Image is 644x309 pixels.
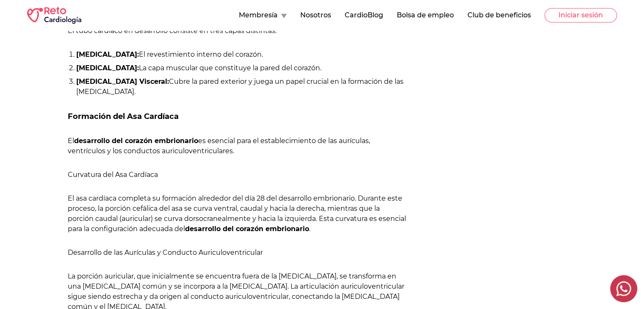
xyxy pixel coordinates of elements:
[68,26,407,36] p: El tubo cardiaco en desarrollo consiste en tres capas distintas:
[68,193,407,234] p: El asa cardíaca completa su formación alrededor del día 28 del desarrollo embrionario. Durante es...
[76,50,139,58] strong: [MEDICAL_DATA]:
[68,248,407,258] h4: Desarrollo de las Aurículas y Conducto Auriculoventricular
[397,10,454,20] button: Bolsa de empleo
[300,10,331,20] button: Nosotros
[68,136,407,156] p: El es esencial para el establecimiento de las aurículas, ventrículos y los conductos auriculovent...
[76,77,407,97] li: Cubre la pared exterior y juega un papel crucial en la formación de las [MEDICAL_DATA].
[345,10,383,20] button: CardioBlog
[74,137,198,145] strong: desarrollo del corazón embrionario
[185,225,309,233] strong: desarrollo del corazón embrionario
[467,10,531,20] button: Club de beneficios
[68,110,407,122] h3: Formación del Asa Cardíaca
[27,7,81,24] img: RETO Cardio Logo
[239,10,287,20] button: Membresía
[544,8,617,22] button: Iniciar sesión
[76,77,169,86] strong: [MEDICAL_DATA] Visceral:
[68,170,407,180] h4: Curvatura del Asa Cardíaca
[76,64,139,72] strong: [MEDICAL_DATA]:
[76,63,407,73] li: La capa muscular que constituye la pared del corazón.
[76,50,407,60] li: El revestimiento interno del corazón.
